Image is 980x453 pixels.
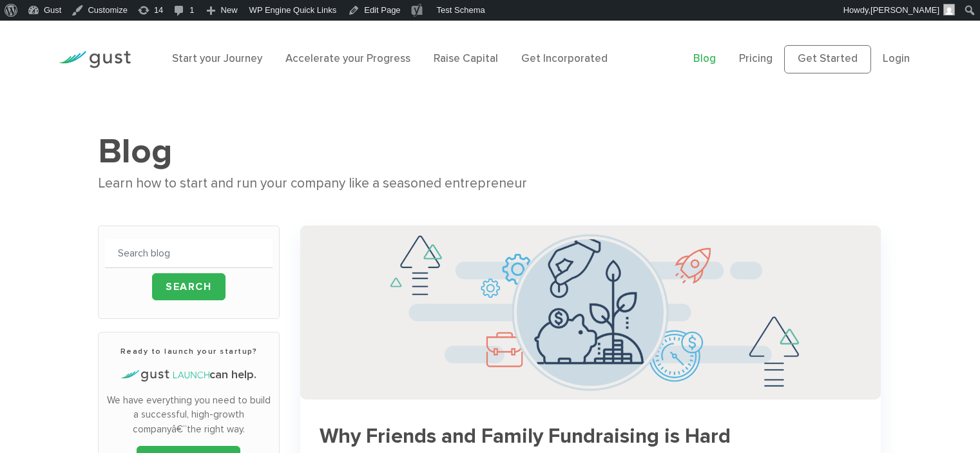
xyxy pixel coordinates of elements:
input: Search blog [105,239,273,268]
a: Blog [693,52,716,65]
img: Successful Startup Founders Invest In Their Own Ventures 0742d64fd6a698c3cfa409e71c3cc4e5620a7e72... [300,226,881,400]
p: We have everything you need to build a successful, high-growth companyâ€”the right way. [105,393,273,437]
h3: Ready to launch your startup? [105,345,273,357]
span: [PERSON_NAME] [870,5,939,15]
a: Get Started [784,45,871,73]
h3: Why Friends and Family Fundraising is Hard [320,425,861,448]
h4: can help. [105,367,273,383]
a: Login [883,52,910,65]
h1: Blog [98,130,882,173]
a: Get Incorporated [521,52,608,65]
a: Pricing [739,52,773,65]
a: Raise Capital [434,52,498,65]
img: Gust Logo [59,51,131,68]
input: Search [152,273,226,300]
a: Accelerate your Progress [285,52,410,65]
div: Learn how to start and run your company like a seasoned entrepreneur [98,173,882,195]
a: Start your Journey [172,52,262,65]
